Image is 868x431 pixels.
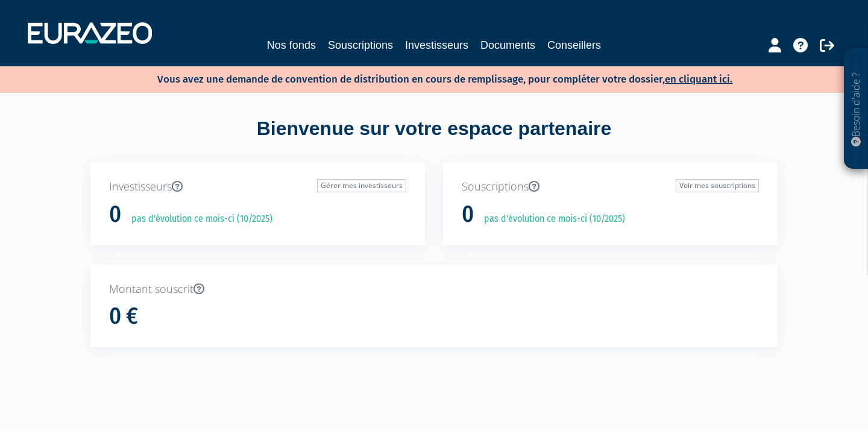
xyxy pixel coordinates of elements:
[462,202,474,227] h1: 0
[480,37,535,54] a: Documents
[267,37,316,54] a: Nos fonds
[665,73,732,86] a: en cliquant ici.
[476,212,625,226] p: pas d'évolution ce mois-ci (10/2025)
[109,282,759,297] p: Montant souscrit
[462,179,759,195] p: Souscriptions
[109,179,406,195] p: Investisseurs
[109,304,138,329] h1: 0 €
[81,115,787,162] div: Bienvenue sur votre espace partenaire
[28,22,152,44] img: 1732889491-logotype_eurazeo_blanc_rvb.png
[676,179,759,192] a: Voir mes souscriptions
[547,37,601,54] a: Conseillers
[109,202,121,227] h1: 0
[122,69,732,87] p: Vous avez une demande de convention de distribution en cours de remplissage, pour compléter votre...
[405,37,468,54] a: Investisseurs
[317,179,406,192] a: Gérer mes investisseurs
[123,212,272,226] p: pas d'évolution ce mois-ci (10/2025)
[849,55,863,163] p: Besoin d'aide ?
[328,37,393,54] a: Souscriptions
